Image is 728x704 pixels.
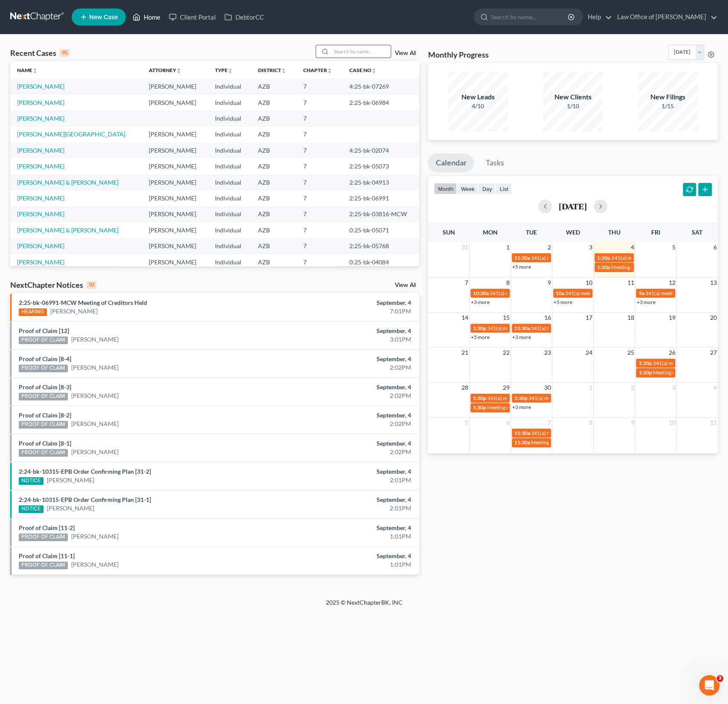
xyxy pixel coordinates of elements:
[448,102,508,110] div: 4/10
[296,222,342,238] td: 7
[471,334,490,340] a: +5 more
[6,3,22,20] button: go back
[286,448,411,456] div: 2:02PM
[208,254,251,270] td: Individual
[251,78,296,94] td: AZB
[296,127,342,142] td: 7
[215,67,232,73] a: Typeunfold_more
[17,210,64,217] a: [PERSON_NAME]
[19,299,147,306] a: 2:25-bk-06991-MCW Meeting of Creditors Held
[50,307,98,316] a: [PERSON_NAME]
[512,334,531,340] a: +3 more
[473,290,489,296] span: 10:30a
[71,560,119,569] a: [PERSON_NAME]
[208,127,251,142] td: Individual
[286,532,411,541] div: 1:01PM
[490,290,572,296] span: 341(a) meeting for [PERSON_NAME]
[428,154,474,172] a: Calendar
[512,264,531,270] a: +5 more
[547,242,552,252] span: 2
[146,276,160,290] button: Send a message…
[342,254,419,270] td: 0:25-bk-04084
[7,261,163,276] textarea: Message…
[286,298,411,307] div: September, 4
[7,192,164,268] div: Katie says…
[121,598,607,614] div: 2025 © NextChapterBK, INC
[296,110,342,126] td: 7
[19,552,75,559] a: Proof of Claim [11-1]
[638,92,698,102] div: New Filings
[286,504,411,513] div: 2:01PM
[142,206,208,222] td: [PERSON_NAME]
[473,325,486,331] span: 1:30p
[208,222,251,238] td: Individual
[296,190,342,206] td: 7
[251,206,296,222] td: AZB
[7,192,140,252] div: We did with Usio but we don't like working with them so we're looking for a new partner, it will ...
[251,142,296,158] td: AZB
[342,158,419,174] td: 2:25-bk-05073
[502,348,510,358] span: 22
[671,242,676,252] span: 5
[150,3,165,19] div: Close
[667,278,676,288] span: 12
[303,67,332,73] a: Chapterunfold_more
[286,495,411,504] div: September, 4
[128,9,165,25] a: Home
[473,395,486,401] span: 1:30p
[566,229,580,236] span: Wed
[165,9,220,25] a: Client Portal
[692,229,702,236] span: Sat
[554,299,572,305] a: +5 more
[505,278,510,288] span: 8
[17,130,125,138] a: [PERSON_NAME][GEOGRAPHIC_DATA]
[608,229,621,236] span: Thu
[505,417,510,428] span: 6
[19,524,75,531] a: Proof of Claim [11-2]
[543,382,552,393] span: 30
[547,278,552,288] span: 9
[286,560,411,569] div: 1:01PM
[496,183,512,194] button: list
[487,404,623,411] span: Meeting of Creditors for [PERSON_NAME] [PERSON_NAME]
[543,313,552,323] span: 16
[296,142,342,158] td: 7
[208,174,251,190] td: Individual
[638,369,652,376] span: 1:30p
[286,363,411,372] div: 2:02PM
[59,151,139,158] span: More in the Help Center
[19,468,151,475] a: 2:24-bk-10315-EPB Order Confirming Plan [31-2]
[7,172,164,192] div: Katie says…
[709,278,718,288] span: 13
[502,382,510,393] span: 29
[473,404,486,411] span: 1:30p
[514,430,530,436] span: 11:30a
[531,439,626,446] span: Meeting of Creditors for [PERSON_NAME]
[286,467,411,476] div: September, 4
[7,58,164,172] div: Operator says…
[514,395,528,401] span: 1:30p
[342,222,419,238] td: 0:25-bk-05071
[286,355,411,363] div: September, 4
[208,78,251,94] td: Individual
[487,325,569,331] span: 341(a) meeting for [PERSON_NAME]
[281,68,286,73] i: unfold_more
[32,68,38,73] i: unfold_more
[461,242,469,252] span: 31
[89,14,118,20] span: New Case
[37,174,145,182] div: joined the conversation
[142,174,208,190] td: [PERSON_NAME]
[251,254,296,270] td: AZB
[13,279,20,286] button: Emoji picker
[296,174,342,190] td: 7
[35,120,143,136] strong: How to resend MyChapter client portal
[448,92,508,102] div: New Leads
[464,417,469,428] span: 5
[483,229,498,236] span: Mon
[7,30,164,58] div: Operator says…
[514,439,530,446] span: 11:30a
[251,174,296,190] td: AZB
[24,5,38,18] img: Profile image for Katie
[19,327,69,334] a: Proof of Claim [12]
[19,365,68,372] div: PROOF OF CLAIM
